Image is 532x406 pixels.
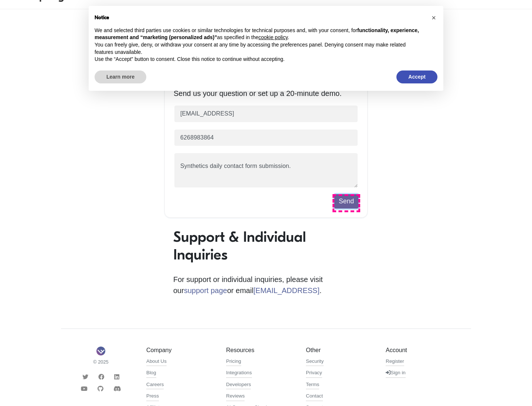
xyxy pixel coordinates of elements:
[173,274,359,296] p: For support or individual inquiries, please visit our or email .
[146,347,215,354] h5: Company
[96,347,105,355] img: Sapling Logo
[95,70,146,84] button: Learn more
[95,41,426,56] p: You can freely give, deny, or withdraw your consent at any time by accessing the preferences pane...
[428,12,440,24] button: Close this notice
[396,70,437,84] button: Accept
[334,194,358,208] button: Send
[226,358,241,367] a: Pricing
[95,15,426,21] h2: Notice
[113,386,121,392] i: Discord
[114,374,119,380] i: LinkedIn
[146,392,159,401] a: Press
[253,286,320,295] a: [EMAIL_ADDRESS]
[386,369,406,378] a: Sign in
[174,105,358,123] input: Business email (required)
[306,381,319,390] a: Terms
[386,347,454,354] h5: Account
[98,374,104,380] i: Facebook
[95,27,426,41] p: We and selected third parties use cookies or similar technologies for technical purposes and, wit...
[226,381,251,390] a: Developers
[226,347,295,354] h5: Resources
[95,56,426,63] p: Use the “Accept” button to consent. Close this notice to continue without accepting.
[306,358,324,367] a: Security
[306,347,375,354] h5: Other
[174,129,358,147] input: Phone number (optional)
[146,358,167,367] a: About Us
[432,14,436,22] span: ×
[226,369,252,378] a: Integrations
[98,386,103,392] i: Github
[173,228,359,264] h1: Support & Individual Inquiries
[146,381,164,390] a: Careers
[306,392,323,401] a: Contact
[226,392,245,401] a: Reviews
[82,374,88,380] i: Twitter
[259,34,288,40] a: cookie policy
[306,369,322,378] a: Privacy
[184,286,227,295] a: support page
[66,358,135,365] small: © 2025
[386,358,404,367] a: Register
[81,386,88,392] i: Youtube
[146,369,156,378] a: Blog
